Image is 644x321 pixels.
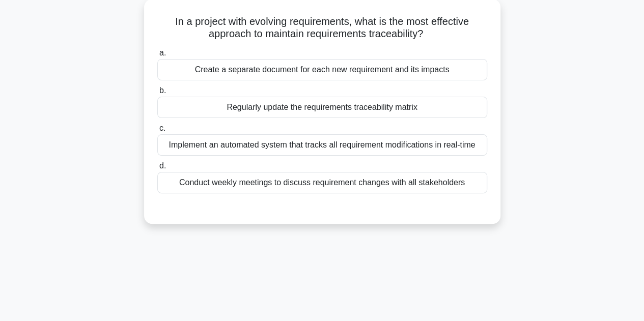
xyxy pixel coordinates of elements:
div: Create a separate document for each new requirement and its impacts [157,59,487,80]
div: Conduct weekly meetings to discuss requirement changes with all stakeholders [157,172,487,193]
span: c. [159,124,165,132]
span: d. [159,161,166,170]
span: a. [159,48,166,57]
h5: In a project with evolving requirements, what is the most effective approach to maintain requirem... [156,15,488,41]
div: Implement an automated system that tracks all requirement modifications in real-time [157,134,487,156]
div: Regularly update the requirements traceability matrix [157,97,487,118]
span: b. [159,86,166,95]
